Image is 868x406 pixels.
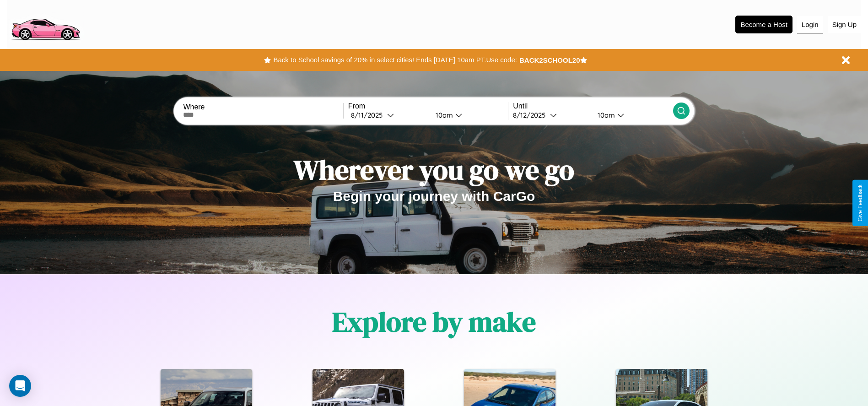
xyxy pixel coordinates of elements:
button: Become a Host [735,16,793,33]
button: 10am [590,110,673,120]
button: Back to School savings of 20% in select cities! Ends [DATE] 10am PT.Use code: [271,54,519,66]
div: 10am [431,111,455,119]
label: From [348,102,508,110]
button: 10am [428,110,508,120]
button: Sign Up [828,16,861,33]
div: 8 / 11 / 2025 [351,111,387,119]
b: BACK2SCHOOL20 [519,56,580,64]
img: logo [7,5,84,43]
label: Where [183,103,343,111]
button: 8/11/2025 [348,110,428,120]
div: 8 / 12 / 2025 [513,111,550,119]
h1: Explore by make [332,303,536,341]
div: 10am [593,111,617,119]
div: Give Feedback [857,184,863,222]
label: Until [513,102,673,110]
div: Open Intercom Messenger [9,375,31,397]
button: Login [797,16,823,33]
